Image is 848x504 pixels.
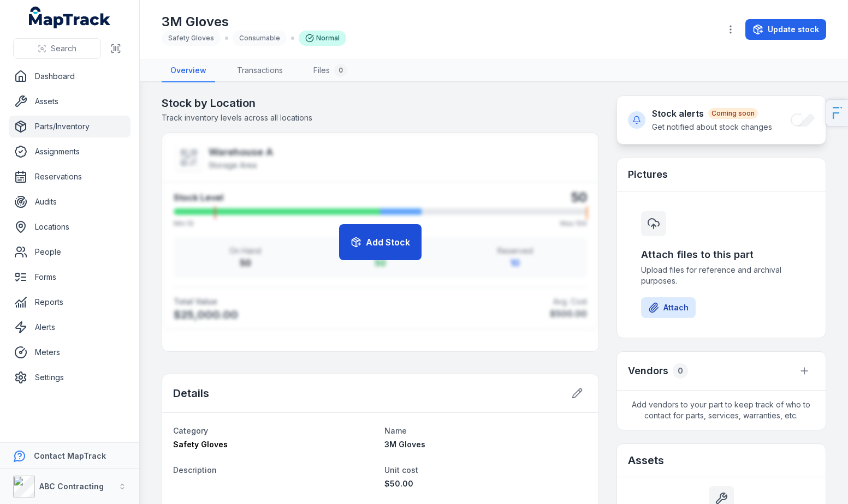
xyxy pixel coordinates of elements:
[641,297,696,318] button: Attach
[9,141,131,163] a: Assignments
[9,65,131,87] a: Dashboard
[384,440,425,449] span: 3M Gloves
[9,367,131,388] a: Settings
[9,116,131,137] a: Parts/Inventory
[9,266,131,288] a: Forms
[628,363,668,379] h3: Vendors
[673,363,688,379] div: 0
[708,108,758,119] div: Coming soon
[162,95,312,111] h2: Stock by Location
[51,43,76,54] span: Search
[339,224,422,260] button: Add Stock
[228,59,292,82] a: Transactions
[9,91,131,112] a: Assets
[9,316,131,338] a: Alerts
[233,31,287,46] div: Consumable
[9,216,131,238] a: Locations
[384,465,418,475] span: Unit cost
[299,31,346,46] div: Normal
[173,426,208,435] span: Category
[13,38,101,59] button: Search
[641,265,802,286] span: Upload files for reference and archival purposes.
[9,241,131,263] a: People
[168,34,214,42] span: Safety Gloves
[628,453,815,468] h2: Assets
[173,440,228,449] span: Safety Gloves
[652,107,772,120] h4: Stock alerts
[34,451,106,460] strong: Contact MapTrack
[334,64,347,77] div: 0
[305,59,356,82] a: Files0
[9,166,131,188] a: Reservations
[39,482,104,491] strong: ABC Contracting
[173,386,209,401] h2: Details
[162,113,312,122] span: Track inventory levels across all locations
[652,122,772,131] span: Get notified about stock changes
[384,479,413,488] span: $50.00
[162,13,346,31] h1: 3M Gloves
[641,247,802,262] h3: Attach files to this part
[9,341,131,363] a: Meters
[9,291,131,313] a: Reports
[745,19,826,40] button: Update stock
[384,426,407,435] span: Name
[29,7,111,28] a: MapTrack
[617,391,826,430] span: Add vendors to your part to keep track of who to contact for parts, services, warranties, etc.
[162,59,215,82] a: Overview
[9,191,131,213] a: Audits
[173,465,217,475] span: Description
[628,167,668,182] h3: Pictures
